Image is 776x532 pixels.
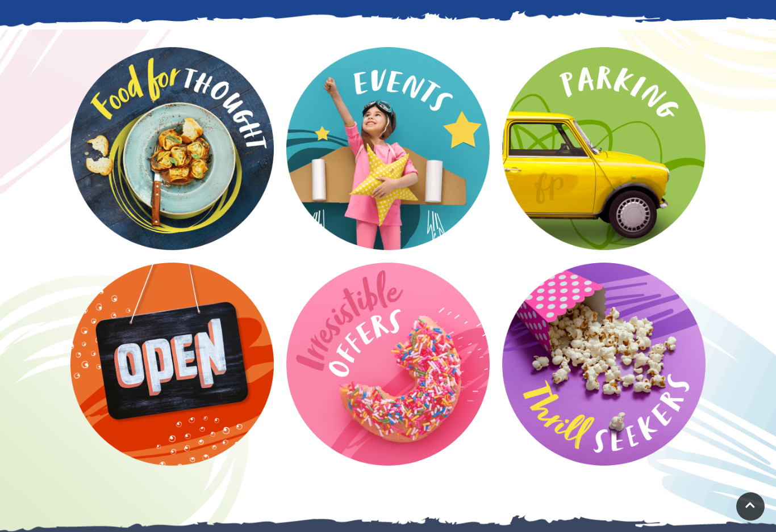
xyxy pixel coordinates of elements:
[498,259,710,470] img: Leisure at Festival Place
[282,259,494,470] img: Offers at Festival Place
[282,43,494,254] img: Events at Festival Place
[66,259,278,470] img: Opening Hours at Festival Place
[66,43,278,254] img: Dining at Festival Place
[498,43,710,254] img: Parking your Car at Festival Place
